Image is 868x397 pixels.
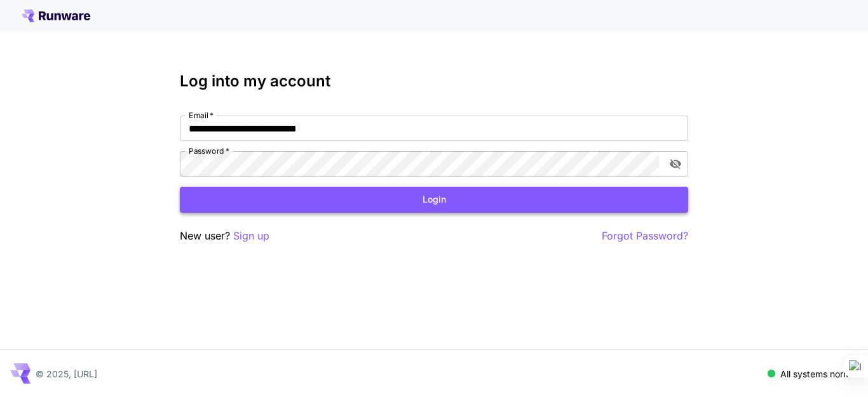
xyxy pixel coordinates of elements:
button: Forgot Password? [602,228,688,244]
button: Sign up [233,228,269,244]
button: Login [180,187,688,213]
button: toggle password visibility [664,152,687,175]
h3: Log into my account [180,72,688,90]
label: Email [189,110,214,121]
p: © 2025, [URL] [36,367,97,380]
p: All systems normal [780,367,858,380]
p: New user? [180,228,269,244]
label: Password [189,145,229,156]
